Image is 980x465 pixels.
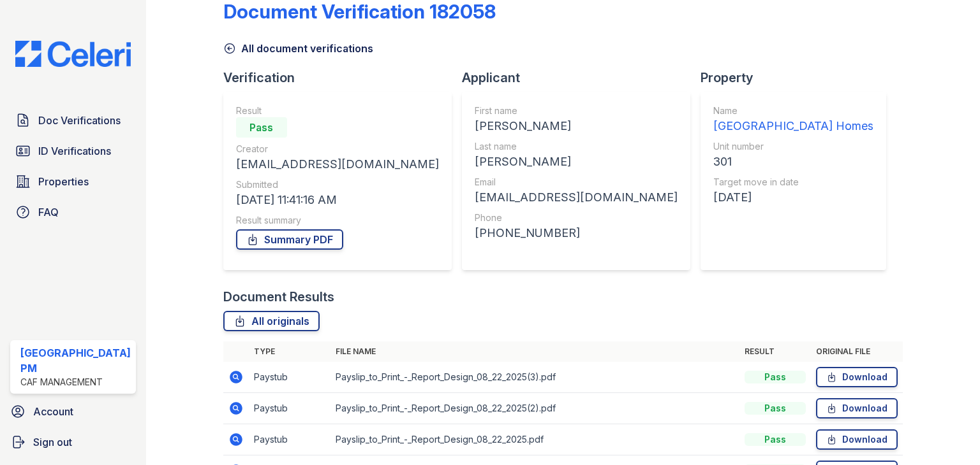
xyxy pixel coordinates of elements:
[713,176,873,189] div: Target move in date
[38,143,111,159] span: ID Verifications
[33,434,72,450] span: Sign out
[33,404,73,419] span: Account
[249,393,330,424] td: Paystub
[330,362,739,393] td: Payslip_to_Print_-_Report_Design_08_22_2025(3).pdf
[249,424,330,455] td: Paystub
[475,117,678,135] div: [PERSON_NAME]
[713,140,873,153] div: Unit number
[713,104,873,135] a: Name [GEOGRAPHIC_DATA] Homes
[10,138,136,164] a: ID Verifications
[38,174,89,189] span: Properties
[249,341,330,362] th: Type
[236,178,439,191] div: Submitted
[713,189,873,206] div: [DATE]
[10,169,136,194] a: Properties
[713,117,873,135] div: [GEOGRAPHIC_DATA] Homes
[236,143,439,155] div: Creator
[462,69,701,87] div: Applicant
[5,429,141,455] a: Sign out
[236,229,343,250] a: Summary PDF
[745,433,806,446] div: Pass
[20,376,131,389] div: CAF Management
[236,155,439,173] div: [EMAIL_ADDRESS][DOMAIN_NAME]
[10,199,136,225] a: FAQ
[249,362,330,393] td: Paystub
[816,367,898,387] a: Download
[20,345,131,376] div: [GEOGRAPHIC_DATA] PM
[236,214,439,227] div: Result summary
[223,288,334,306] div: Document Results
[330,424,739,455] td: Payslip_to_Print_-_Report_Design_08_22_2025.pdf
[223,311,320,331] a: All originals
[330,393,739,424] td: Payslip_to_Print_-_Report_Design_08_22_2025(2).pdf
[236,117,287,138] div: Pass
[475,153,678,171] div: [PERSON_NAME]
[5,399,141,424] a: Account
[745,371,806,383] div: Pass
[475,211,678,224] div: Phone
[745,402,806,415] div: Pass
[236,191,439,209] div: [DATE] 11:41:16 AM
[38,204,59,220] span: FAQ
[5,41,141,67] img: CE_Logo_Blue-a8612792a0a2168367f1c8372b55b34899dd931a85d93a1a3d3e32e68fde9ad4.png
[475,176,678,189] div: Email
[38,113,121,128] span: Doc Verifications
[330,341,739,362] th: File name
[475,104,678,117] div: First name
[713,104,873,117] div: Name
[811,341,903,362] th: Original file
[475,140,678,153] div: Last name
[236,104,439,117] div: Result
[701,69,896,87] div: Property
[713,153,873,171] div: 301
[816,429,898,450] a: Download
[739,341,811,362] th: Result
[223,41,373,56] a: All document verifications
[223,69,462,87] div: Verification
[816,398,898,418] a: Download
[475,224,678,242] div: [PHONE_NUMBER]
[10,108,136,133] a: Doc Verifications
[475,189,678,206] div: [EMAIL_ADDRESS][DOMAIN_NAME]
